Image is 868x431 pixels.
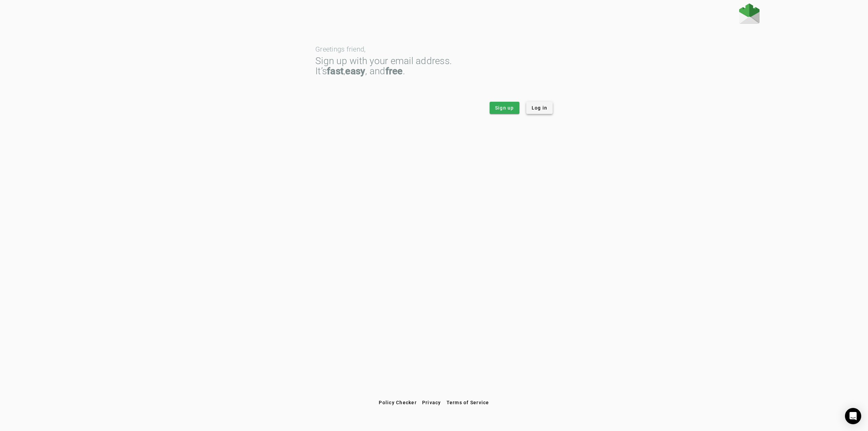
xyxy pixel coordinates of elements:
[447,400,489,405] span: Terms of Service
[532,104,548,111] span: Log in
[845,408,861,424] div: Open Intercom Messenger
[495,104,514,111] span: Sign up
[422,400,441,405] span: Privacy
[444,396,492,409] button: Terms of Service
[315,46,553,53] div: Greetings friend,
[739,3,759,24] img: Fraudmarc Logo
[490,102,519,114] button: Sign up
[379,400,417,405] span: Policy Checker
[526,102,553,114] button: Log in
[386,65,403,77] strong: free
[419,396,444,409] button: Privacy
[315,56,553,76] div: Sign up with your email address. It’s , , and .
[376,396,419,409] button: Policy Checker
[345,65,365,77] strong: easy
[327,65,343,77] strong: fast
